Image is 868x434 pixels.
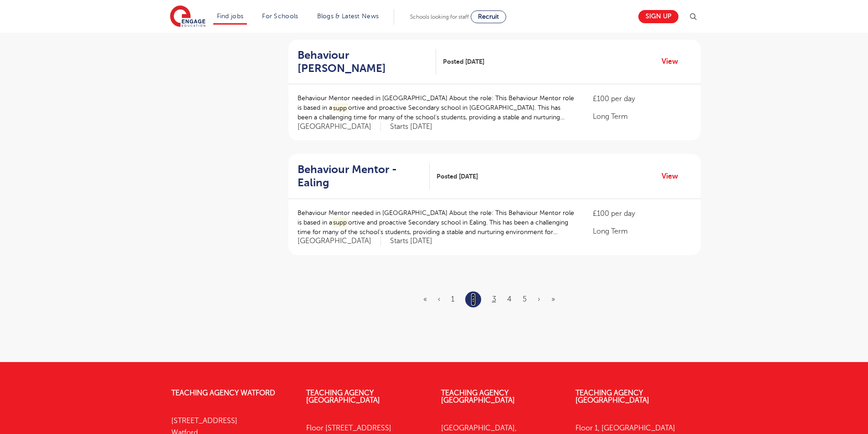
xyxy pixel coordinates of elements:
[441,389,515,404] a: Teaching Agency [GEOGRAPHIC_DATA]
[451,295,454,303] a: 1
[262,13,298,20] a: For Schools
[593,226,691,237] p: Long Term
[523,295,527,303] a: 5
[298,236,381,246] span: [GEOGRAPHIC_DATA]
[593,111,691,122] p: Long Term
[298,49,437,75] a: Behaviour [PERSON_NAME]
[298,208,575,237] p: Behaviour Mentor needed in [GEOGRAPHIC_DATA] About the role: This Behaviour Mentor role is based ...
[298,49,429,75] h2: Behaviour [PERSON_NAME]
[390,236,432,246] p: Starts [DATE]
[478,13,499,20] span: Recruit
[443,57,484,66] span: Posted [DATE]
[507,295,512,303] a: 4
[390,122,432,132] p: Starts [DATE]
[471,293,475,305] a: 2
[298,163,430,189] a: Behaviour Mentor - Ealing
[575,389,649,404] a: Teaching Agency [GEOGRAPHIC_DATA]
[298,93,575,122] p: Behaviour Mentor needed in [GEOGRAPHIC_DATA] About the role: This Behaviour Mentor role is based ...
[551,295,555,303] a: Last
[593,208,691,219] p: £100 per day
[317,13,379,20] a: Blogs & Latest News
[492,295,496,303] a: 3
[593,93,691,104] p: £100 per day
[171,389,275,397] a: Teaching Agency Watford
[662,56,685,67] a: View
[170,5,205,28] img: Engage Education
[410,14,469,20] span: Schools looking for staff
[298,163,423,189] h2: Behaviour Mentor - Ealing
[217,13,244,20] a: Find jobs
[332,103,349,113] mark: supp
[423,295,427,303] a: First
[298,122,381,132] span: [GEOGRAPHIC_DATA]
[662,170,685,182] a: View
[332,218,349,227] mark: supp
[638,10,678,23] a: Sign up
[471,10,506,23] a: Recruit
[437,172,478,181] span: Posted [DATE]
[538,295,540,303] a: Next
[306,389,380,404] a: Teaching Agency [GEOGRAPHIC_DATA]
[438,295,440,303] a: Previous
